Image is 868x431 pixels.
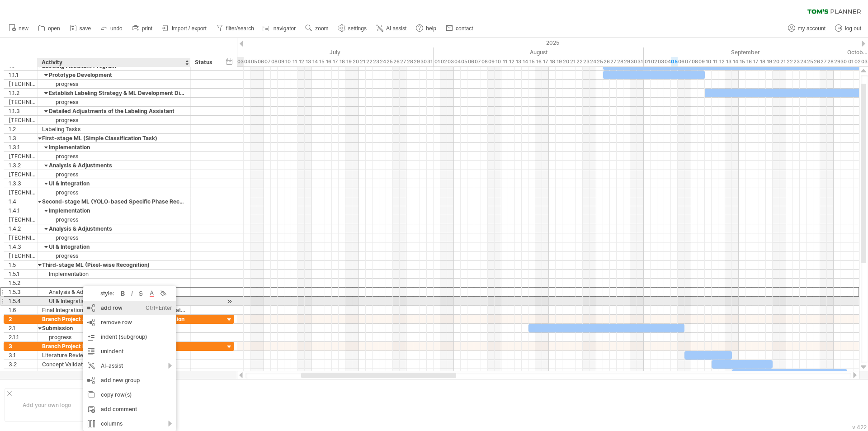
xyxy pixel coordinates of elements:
[732,57,739,66] div: Sunday, 14 September 2025
[800,57,807,66] div: Wednesday, 24 September 2025
[630,57,637,66] div: Saturday, 30 August 2025
[42,116,186,124] div: progress
[440,57,447,66] div: Saturday, 2 August 2025
[101,319,132,326] span: remove row
[42,71,186,79] div: Prototype Development
[718,57,725,66] div: Friday, 12 September 2025
[725,57,732,66] div: Saturday, 13 September 2025
[311,57,318,66] div: Monday, 14 July 2025
[413,57,420,66] div: Tuesday, 29 July 2025
[42,360,186,369] div: Concept Validation
[9,233,37,242] div: [TECHNICAL_ID]
[515,57,522,66] div: Wednesday, 13 August 2025
[807,57,813,66] div: Thursday, 25 September 2025
[773,57,779,66] div: Saturday, 20 September 2025
[535,57,542,66] div: Saturday, 16 August 2025
[42,188,186,197] div: progress
[569,57,576,66] div: Thursday, 21 August 2025
[9,134,37,142] div: 1.3
[9,251,37,260] div: [TECHNICAL_ID]
[583,57,590,66] div: Saturday, 23 August 2025
[414,23,439,34] a: help
[366,57,373,66] div: Tuesday, 22 July 2025
[9,360,37,369] div: 3.2
[705,57,712,66] div: Wednesday, 10 September 2025
[9,279,37,287] div: 1.5.2
[130,23,155,34] a: print
[840,57,847,66] div: Tuesday, 30 September 2025
[42,80,186,88] div: progress
[9,288,37,296] div: 1.5.3
[42,197,186,206] div: Second-stage ML (YOLO-based Specific Phase Recognition)
[644,47,847,57] div: September 2025
[9,107,37,115] div: 1.1.3
[264,57,271,66] div: Monday, 7 July 2025
[456,25,473,32] span: contact
[87,290,118,297] div: style:
[9,125,37,133] div: 1.2
[298,57,305,66] div: Saturday, 12 July 2025
[9,260,37,269] div: 1.5
[664,57,671,66] div: Thursday, 4 September 2025
[318,57,325,66] div: Tuesday, 15 July 2025
[393,57,400,66] div: Saturday, 26 July 2025
[786,23,828,34] a: my account
[146,301,172,315] div: Ctrl+Enter
[83,388,176,402] div: copy row(s)
[359,57,366,66] div: Monday, 21 July 2025
[284,57,291,66] div: Thursday, 10 July 2025
[9,80,37,88] div: [TECHNICAL_ID]
[9,197,37,206] div: 1.4
[712,57,718,66] div: Thursday, 11 September 2025
[651,57,657,66] div: Tuesday, 2 September 2025
[98,23,125,34] a: undo
[852,424,867,431] div: v 422
[427,57,434,66] div: Thursday, 31 July 2025
[9,116,37,124] div: [TECHNICAL_ID]
[257,57,264,66] div: Sunday, 6 July 2025
[42,152,186,161] div: progress
[42,143,186,152] div: Implementation
[434,47,644,57] div: August 2025
[9,170,37,179] div: [TECHNICAL_ID]
[9,306,37,314] div: 1.6
[9,152,37,161] div: [TECHNICAL_ID]
[42,161,186,170] div: Analysis & Adjustments
[691,57,698,66] div: Monday, 8 September 2025
[9,179,37,188] div: 1.3.3
[250,57,257,66] div: Saturday, 5 July 2025
[160,23,209,34] a: import / export
[9,342,37,350] div: 3
[9,98,37,106] div: [TECHNICAL_ID]
[42,342,186,350] div: Branch Project b — Noise/Artifact Removal
[501,57,508,66] div: Monday, 11 August 2025
[9,333,37,341] div: 2.1.1
[474,57,481,66] div: Thursday, 7 August 2025
[42,260,186,269] div: Third-stage ML (Pixel-wise Recognition)
[813,57,820,66] div: Friday, 26 September 2025
[42,125,186,133] div: Labeling Tasks
[9,206,37,215] div: 1.4.1
[798,25,826,32] span: my account
[386,57,393,66] div: Friday, 25 July 2025
[617,57,623,66] div: Thursday, 28 August 2025
[325,57,332,66] div: Wednesday, 16 July 2025
[9,89,37,97] div: 1.1.2
[684,57,691,66] div: Sunday, 7 September 2025
[305,57,311,66] div: Sunday, 13 July 2025
[42,297,186,305] div: UI & Integration
[345,57,352,66] div: Saturday, 19 July 2025
[854,57,861,66] div: Thursday, 2 October 2025
[42,369,186,378] div: Writing & Submission
[42,206,186,215] div: Implementation
[556,57,562,66] div: Tuesday, 19 August 2025
[6,23,31,34] a: new
[42,215,186,224] div: progress
[42,270,186,278] div: Implementation
[195,58,215,67] div: Status
[562,57,569,66] div: Wednesday, 20 August 2025
[576,57,583,66] div: Friday, 22 August 2025
[9,270,37,278] div: 1.5.1
[495,57,501,66] div: Sunday, 10 August 2025
[42,324,186,332] div: Submission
